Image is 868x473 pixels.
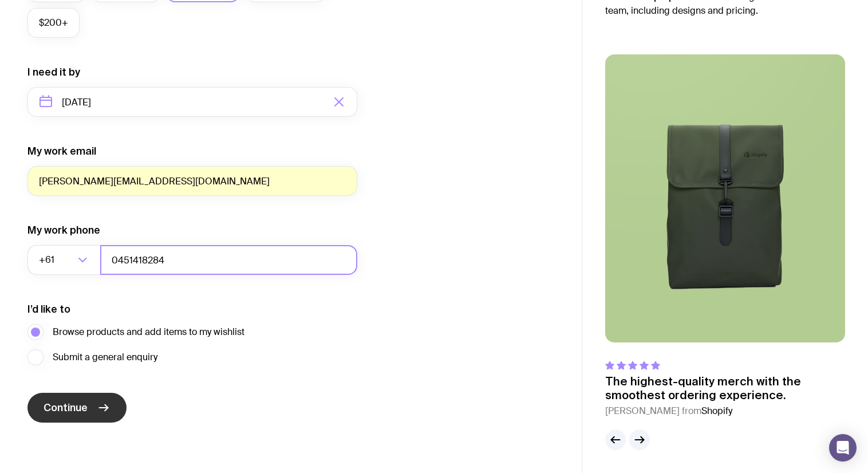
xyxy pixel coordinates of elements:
input: Select a target date [27,87,357,117]
label: My work phone [27,223,100,237]
div: Open Intercom Messenger [829,434,857,462]
cite: [PERSON_NAME] from [605,404,845,418]
span: Shopify [701,405,732,417]
span: Browse products and add items to my wishlist [53,325,244,339]
span: Submit a general enquiry [53,350,157,364]
label: My work email [27,144,96,158]
span: +61 [39,245,57,275]
input: 0400123456 [100,245,357,275]
input: you@email.com [27,166,357,196]
div: Search for option [27,245,101,275]
label: $200+ [27,8,80,38]
p: The highest-quality merch with the smoothest ordering experience. [605,375,845,402]
label: I’d like to [27,302,70,316]
label: I need it by [27,65,80,79]
span: Continue [44,401,88,415]
input: Search for option [57,245,74,275]
button: Continue [27,393,127,423]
